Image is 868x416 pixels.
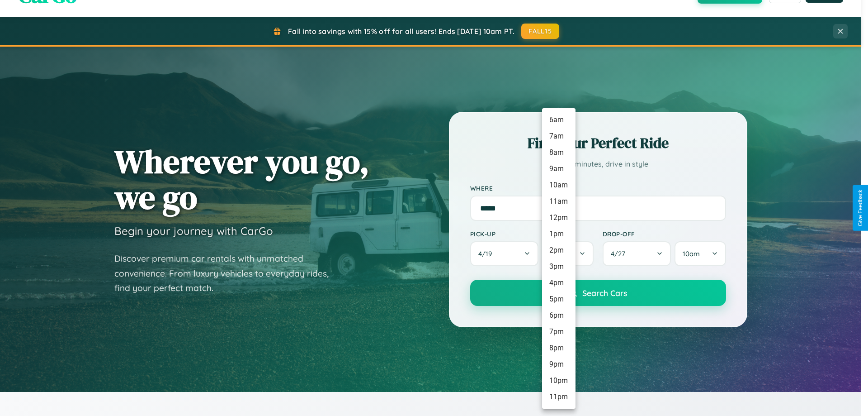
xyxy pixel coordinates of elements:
[542,226,576,242] li: 1pm
[542,324,576,340] li: 7pm
[857,190,863,226] div: Give Feedback
[542,144,576,161] li: 8am
[542,210,576,226] li: 12pm
[542,307,576,324] li: 6pm
[542,356,576,373] li: 9pm
[542,112,576,128] li: 6am
[542,128,576,144] li: 7am
[542,373,576,389] li: 10pm
[542,291,576,307] li: 5pm
[542,275,576,291] li: 4pm
[542,161,576,177] li: 9am
[542,340,576,356] li: 8pm
[542,242,576,258] li: 2pm
[542,389,576,405] li: 11pm
[542,177,576,193] li: 10am
[542,258,576,275] li: 3pm
[542,193,576,210] li: 11am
